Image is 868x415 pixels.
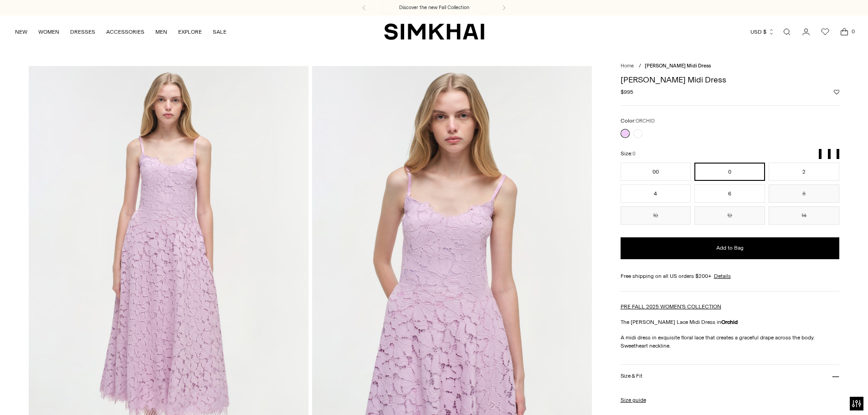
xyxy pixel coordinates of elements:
[178,22,202,42] a: EXPLORE
[399,4,469,11] a: Discover the new Fall Collection
[15,22,27,42] a: NEW
[849,27,857,36] span: 0
[645,63,711,69] span: [PERSON_NAME] Midi Dress
[714,272,731,280] a: Details
[621,272,840,280] div: Free shipping on all US orders $200+
[694,184,765,203] button: 6
[621,303,721,310] a: PRE FALL 2025 WOMEN'S COLLECTION
[213,22,226,42] a: SALE
[106,22,144,42] a: ACCESSORIES
[621,237,840,259] button: Add to Bag
[835,23,853,41] a: Open cart modal
[834,89,839,95] button: Add to Wishlist
[621,149,636,158] label: Size:
[632,151,636,157] span: 0
[694,163,765,181] button: 0
[750,22,775,42] button: USD $
[621,318,840,326] p: The [PERSON_NAME] Lace Midi Dress in
[721,319,738,325] strong: Orchid
[694,206,765,225] button: 12
[621,333,840,350] p: A midi dress in exquisite floral lace that creates a graceful drape across the body. Sweetheart n...
[621,76,840,84] h1: [PERSON_NAME] Midi Dress
[639,62,641,70] div: /
[769,206,839,225] button: 14
[621,184,691,203] button: 4
[769,163,839,181] button: 2
[38,22,59,42] a: WOMEN
[621,206,691,225] button: 10
[621,373,642,379] h3: Size & Fit
[716,244,744,252] span: Add to Bag
[816,23,834,41] a: Wishlist
[621,117,655,125] label: Color:
[621,365,840,388] button: Size & Fit
[70,22,95,42] a: DRESSES
[769,184,839,203] button: 8
[384,23,484,41] a: SIMKHAI
[621,62,840,70] nav: breadcrumbs
[636,118,655,124] span: ORCHID
[621,396,646,404] a: Size guide
[621,88,633,96] span: $995
[621,163,691,181] button: 00
[797,23,815,41] a: Go to the account page
[621,63,634,69] a: Home
[778,23,796,41] a: Open search modal
[155,22,167,42] a: MEN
